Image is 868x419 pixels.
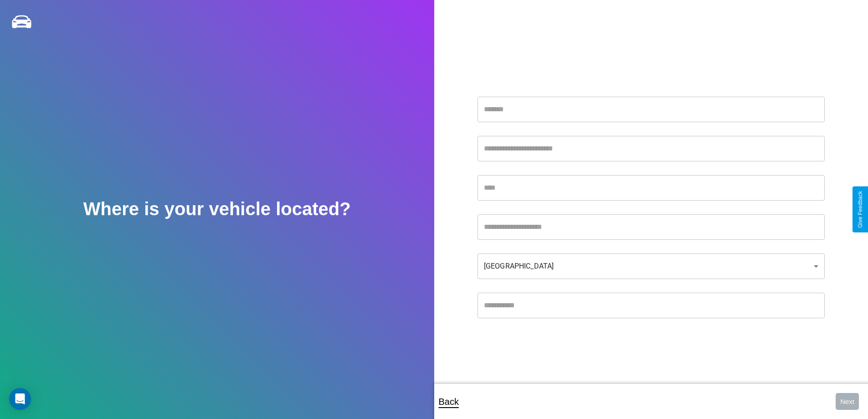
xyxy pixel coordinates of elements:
[9,388,31,410] div: Open Intercom Messenger
[836,393,859,410] button: Next
[83,199,351,219] h2: Where is your vehicle located?
[439,393,459,410] p: Back
[857,191,863,228] div: Give Feedback
[478,253,825,279] div: [GEOGRAPHIC_DATA]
